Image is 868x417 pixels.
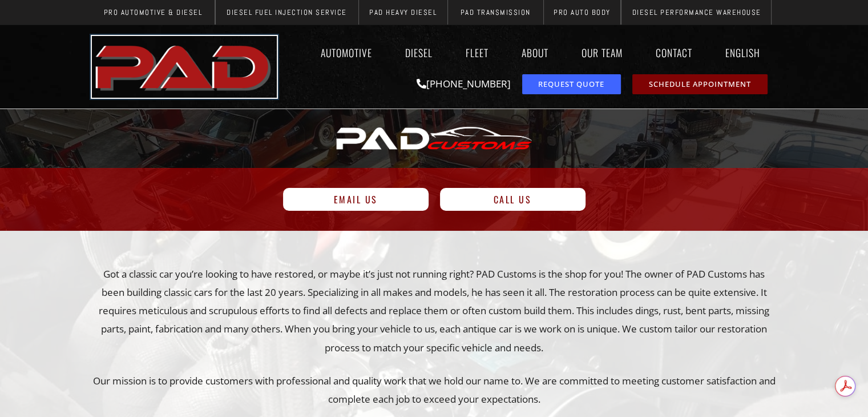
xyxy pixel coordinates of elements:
[92,36,277,98] a: pro automotive and diesel home page
[538,81,604,88] span: Request Quote
[571,39,633,66] a: Our Team
[440,188,586,211] a: Call Us
[92,372,777,409] p: Our mission is to provide customers with professional and quality work that we hold our name to. ...
[92,36,277,98] img: The image shows the word "PAD" in bold, red, uppercase letters with a slight shadow effect.
[461,9,531,16] span: PAD Transmission
[714,39,777,66] a: English
[649,81,751,88] span: Schedule Appointment
[333,122,535,155] img: PAD CUSTOMS logo with stylized white text, a red "CUSTOMS," and the outline of a car above the le...
[632,74,768,94] a: schedule repair or service appointment
[554,9,611,16] span: Pro Auto Body
[369,9,437,16] span: PAD Heavy Diesel
[394,39,443,66] a: Diesel
[283,188,429,211] a: Email Us
[522,74,621,94] a: request a service or repair quote
[645,39,703,66] a: Contact
[104,9,203,16] span: Pro Automotive & Diesel
[277,39,777,66] nav: Menu
[92,265,777,357] p: Got a classic car you’re looking to have restored, or maybe it’s just not running right? PAD Cust...
[334,195,378,204] span: Email Us
[227,9,347,16] span: Diesel Fuel Injection Service
[494,195,532,204] span: Call Us
[632,9,761,16] span: Diesel Performance Warehouse
[310,39,383,66] a: Automotive
[455,39,499,66] a: Fleet
[417,77,511,90] a: [PHONE_NUMBER]
[511,39,559,66] a: About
